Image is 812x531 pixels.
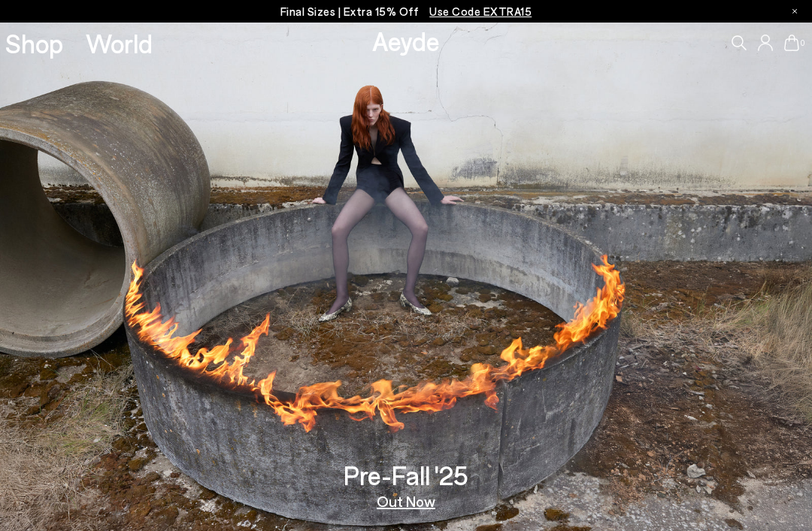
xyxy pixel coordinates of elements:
a: 0 [784,35,799,51]
p: Final Sizes | Extra 15% Off [280,2,532,21]
h3: Pre-Fall '25 [344,462,468,488]
a: Out Now [377,493,435,508]
span: Navigate to /collections/ss25-final-sizes [429,5,532,18]
a: Aeyde [372,25,440,56]
span: 0 [799,39,807,47]
a: World [86,30,153,56]
a: Shop [5,30,63,56]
